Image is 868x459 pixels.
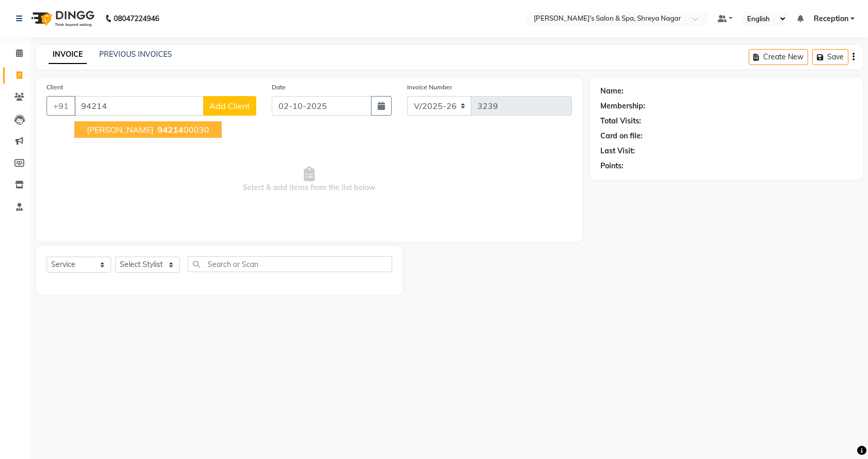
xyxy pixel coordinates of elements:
[600,146,635,156] div: Last Visit:
[114,4,159,33] b: 08047224946
[47,128,572,231] span: Select & add items from the list below
[600,86,624,97] div: Name:
[407,83,452,92] label: Invoice Number
[749,49,808,65] button: Create New
[600,116,641,126] div: Total Visits:
[600,161,624,171] div: Points:
[272,83,286,92] label: Date
[99,50,172,59] a: PREVIOUS INVOICES
[203,96,256,116] button: Add Client
[600,131,643,141] div: Card on file:
[26,4,97,33] img: logo
[814,13,848,24] span: Reception
[158,124,183,135] span: 94214
[87,124,153,135] span: [PERSON_NAME]
[209,101,250,111] span: Add Client
[47,83,63,92] label: Client
[156,124,209,135] ngb-highlight: 00030
[600,101,645,112] div: Membership:
[47,96,75,116] button: +91
[49,45,87,64] a: INVOICE
[188,256,392,272] input: Search or Scan
[812,49,848,65] button: Save
[74,96,204,116] input: Search by Name/Mobile/Email/Code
